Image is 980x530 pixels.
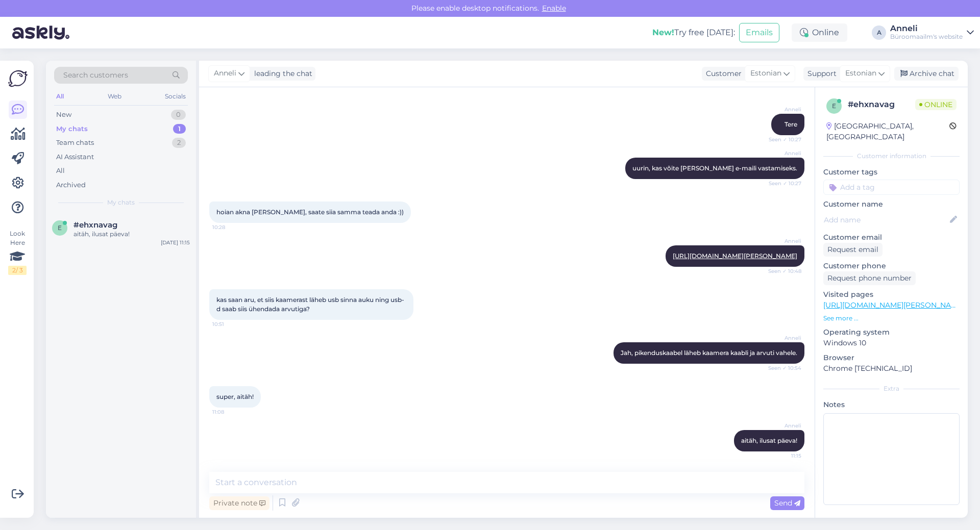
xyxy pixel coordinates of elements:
[823,152,960,161] div: Customer information
[632,164,797,172] span: uurin, kas võite [PERSON_NAME] e-maili vastamiseks.
[58,224,62,232] span: e
[823,399,960,410] p: Notes
[216,208,404,216] span: hoian akna [PERSON_NAME], saate siia samma teada anda :))
[73,220,117,230] span: #ehxnavag
[823,232,960,243] p: Customer email
[894,67,959,81] div: Archive chat
[763,237,801,245] span: Anneli
[56,166,65,176] div: All
[823,199,960,210] p: Customer name
[209,496,269,510] div: Private note
[763,136,801,143] span: Seen ✓ 10:27
[823,300,964,310] a: [URL][DOMAIN_NAME][PERSON_NAME]
[845,68,876,79] span: Estonian
[73,230,190,239] div: aitäh, ilusat päeva!
[872,26,886,40] div: A
[915,99,957,110] span: Online
[750,68,781,79] span: Estonian
[216,296,404,313] span: kas saan aru, et siis kaamerast läheb usb sinna auku ning usb-d saab siis ühendada arvutiga?
[161,239,190,246] div: [DATE] 11:15
[56,180,86,190] div: Archived
[823,167,960,178] p: Customer tags
[56,152,94,162] div: AI Assistant
[212,320,251,328] span: 10:51
[212,408,251,416] span: 11:08
[106,90,124,103] div: Web
[890,33,963,41] div: Büroomaailm's website
[739,23,779,42] button: Emails
[107,198,135,207] span: My chats
[214,68,236,79] span: Anneli
[56,124,88,134] div: My chats
[621,349,797,357] span: Jah, pikenduskaabel läheb kaamera kaabli ja arvuti vahele.
[823,363,960,374] p: Chrome [TECHNICAL_ID]
[8,229,27,275] div: Look Here
[890,24,974,41] a: AnneliBüroomaailm's website
[163,90,188,103] div: Socials
[763,106,801,113] span: Anneli
[832,102,836,110] span: e
[763,422,801,430] span: Anneli
[763,334,801,342] span: Anneli
[763,267,801,275] span: Seen ✓ 10:48
[785,120,797,128] span: Tere
[741,437,797,444] span: aitäh, ilusat päeva!
[673,252,797,260] a: [URL][DOMAIN_NAME][PERSON_NAME]
[823,352,960,363] p: Browser
[823,243,883,257] div: Request email
[823,327,960,338] p: Operating system
[763,149,801,157] span: Anneli
[823,338,960,348] p: Windows 10
[56,110,71,120] div: New
[54,90,66,103] div: All
[774,498,800,508] span: Send
[212,223,251,231] span: 10:28
[171,110,186,120] div: 0
[890,24,963,33] div: Anneli
[823,384,960,393] div: Extra
[823,180,960,195] input: Add a tag
[539,4,569,13] span: Enable
[823,271,916,285] div: Request phone number
[56,138,94,148] div: Team chats
[8,266,27,275] div: 2 / 3
[702,68,742,79] div: Customer
[848,98,915,111] div: # ehxnavag
[803,68,837,79] div: Support
[763,364,801,372] span: Seen ✓ 10:54
[823,314,960,323] p: See more ...
[652,27,735,39] div: Try free [DATE]:
[8,69,28,88] img: Askly Logo
[250,68,312,79] div: leading the chat
[216,393,254,400] span: super, aitäh!
[823,261,960,271] p: Customer phone
[792,23,847,42] div: Online
[824,214,948,225] input: Add name
[763,180,801,187] span: Seen ✓ 10:27
[173,124,186,134] div: 1
[763,452,801,460] span: 11:15
[63,70,128,81] span: Search customers
[172,138,186,148] div: 2
[823,289,960,300] p: Visited pages
[652,28,674,37] b: New!
[826,121,949,142] div: [GEOGRAPHIC_DATA], [GEOGRAPHIC_DATA]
